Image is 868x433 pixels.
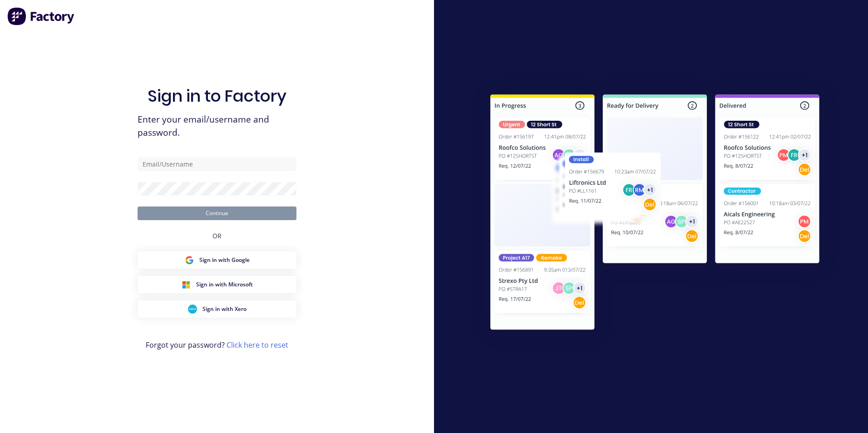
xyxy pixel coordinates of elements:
img: Google Sign in [185,256,194,265]
img: Microsoft Sign in [182,280,191,289]
span: Sign in with Xero [202,305,247,313]
input: Email/Username [138,157,296,171]
a: Click here to reset [227,340,288,350]
button: Continue [138,207,296,220]
img: Factory [7,7,75,25]
button: Google Sign inSign in with Google [138,251,296,269]
span: Sign in with Google [199,256,250,264]
span: Sign in with Microsoft [196,280,253,289]
div: OR [212,220,222,251]
img: Sign in [470,76,839,351]
img: Xero Sign in [188,305,197,314]
button: Xero Sign inSign in with Xero [138,300,296,318]
span: Enter your email/username and password. [138,113,296,139]
button: Microsoft Sign inSign in with Microsoft [138,276,296,293]
h1: Sign in to Factory [148,86,286,106]
span: Forgot your password? [146,340,288,350]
